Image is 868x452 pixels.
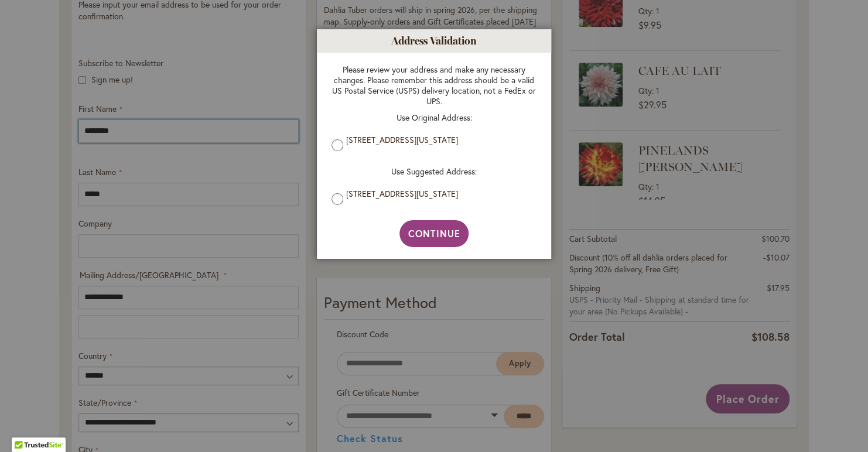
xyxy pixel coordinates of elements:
[317,29,551,53] h1: Address Validation
[346,135,531,145] label: [STREET_ADDRESS][US_STATE]
[332,64,536,107] p: Please review your address and make any necessary changes. Please remember this address should be...
[408,227,460,239] span: Continue
[9,410,42,443] iframe: Launch Accessibility Center
[399,220,469,247] button: Continue
[332,166,536,177] p: Use Suggested Address:
[332,112,536,123] p: Use Original Address:
[346,189,531,199] label: [STREET_ADDRESS][US_STATE]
